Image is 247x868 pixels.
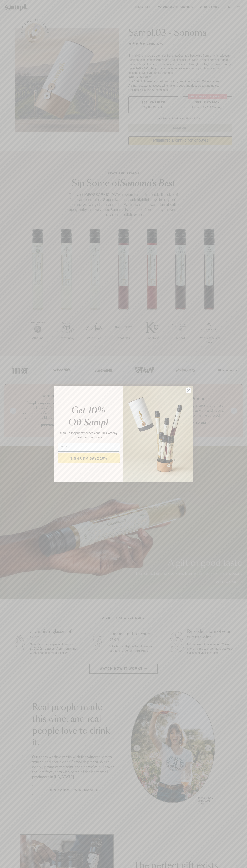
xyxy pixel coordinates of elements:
button: Close dialog [185,387,192,393]
img: 96933287-25a1-481a-a6d8-4dd623390dc6.png [123,386,193,482]
em: Get 10% Off Sampl [68,406,108,427]
span: Sign up for priority access and 10% off any one-time purchases. [60,431,117,439]
input: Email [58,443,120,452]
button: SIGN UP & SAVE 10% [58,453,120,463]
